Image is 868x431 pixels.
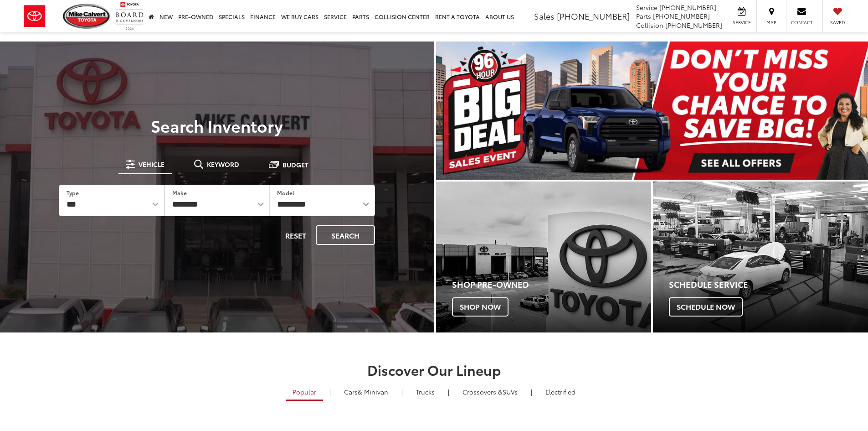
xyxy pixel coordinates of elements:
label: Type [67,189,79,197]
span: [PHONE_NUMBER] [659,3,716,12]
a: Shop Pre-Owned Shop Now [436,182,651,332]
span: Collision [636,21,663,30]
a: Cars [337,384,395,400]
span: Keyword [207,161,239,167]
span: [PHONE_NUMBER] [557,10,630,22]
span: Vehicle [139,161,164,167]
span: Contact [791,19,812,26]
span: Crossovers & [462,387,503,396]
h4: Schedule Service [669,280,868,289]
li: | [399,387,405,396]
a: Popular [286,384,323,401]
span: Service [636,3,657,12]
label: Make [172,189,187,197]
span: Service [731,19,752,26]
h3: Search Inventory [38,116,396,135]
button: Search [316,225,375,245]
span: Map [761,19,781,26]
li: | [446,387,452,396]
img: Mike Calvert Toyota [63,4,111,29]
button: Reset [277,225,314,245]
h4: Shop Pre-Owned [452,280,651,289]
div: Toyota [436,182,651,332]
span: Parts [636,11,651,21]
label: Model [277,189,294,197]
span: [PHONE_NUMBER] [665,21,722,30]
span: [PHONE_NUMBER] [653,11,710,21]
span: Sales [534,10,555,22]
a: SUVs [456,384,524,400]
span: Shop Now [452,297,508,317]
a: Electrified [539,384,582,400]
li: | [327,387,333,396]
span: Budget [282,161,308,168]
div: Toyota [653,182,868,332]
h2: Discover Our Lineup [113,362,755,377]
span: Schedule Now [669,297,743,317]
li: | [529,387,534,396]
span: & Minivan [358,387,388,396]
a: Schedule Service Schedule Now [653,182,868,332]
span: Saved [827,19,847,26]
a: Trucks [409,384,442,400]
